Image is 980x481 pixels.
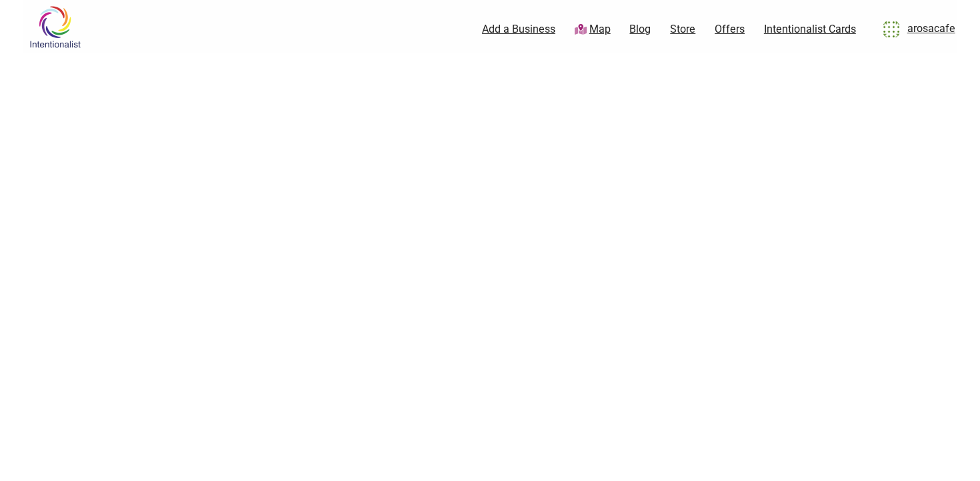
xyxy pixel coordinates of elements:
a: Add a Business [482,22,555,37]
a: arosacafe [875,17,955,41]
a: Store [670,22,695,37]
a: Offers [715,22,745,37]
a: Map [575,22,611,37]
img: Intentionalist [23,5,87,49]
a: Intentionalist Cards [764,22,856,37]
a: Blog [629,22,651,37]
